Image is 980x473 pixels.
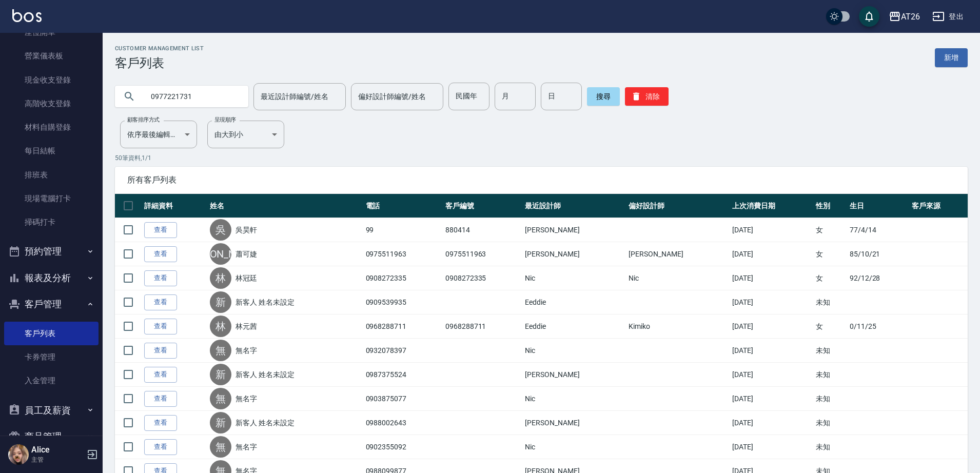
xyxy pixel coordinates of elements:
th: 性別 [813,194,847,218]
a: 座位開單 [4,21,99,44]
td: Nic [522,387,626,411]
td: Eeddie [522,314,626,339]
td: 0968288711 [363,314,443,339]
a: 現場電腦打卡 [4,187,99,210]
div: 無 [210,436,231,458]
td: [DATE] [730,290,813,314]
a: 新客人 姓名未設定 [236,369,295,380]
a: 蕭可婕 [236,249,257,259]
button: 報表及分析 [4,265,99,291]
td: [PERSON_NAME] [522,218,626,242]
td: [DATE] [730,363,813,387]
a: 新增 [935,48,968,67]
h3: 客戶列表 [115,56,204,70]
th: 客戶來源 [909,194,968,218]
td: [DATE] [730,339,813,363]
a: 查看 [144,439,177,455]
td: [DATE] [730,435,813,459]
a: 營業儀表板 [4,44,99,68]
div: 新 [210,291,231,313]
td: 女 [813,266,847,290]
a: 無名字 [236,442,257,452]
a: 材料自購登錄 [4,115,99,139]
button: AT26 [885,6,924,27]
td: Nic [522,435,626,459]
a: 現金收支登錄 [4,68,99,92]
a: 客戶列表 [4,322,99,345]
a: 新客人 姓名未設定 [236,297,295,307]
th: 姓名 [207,194,363,218]
td: 85/10/21 [847,242,909,266]
div: 新 [210,364,231,385]
td: 0987375524 [363,363,443,387]
td: 未知 [813,363,847,387]
th: 電話 [363,194,443,218]
a: 入金管理 [4,369,99,392]
td: 0975511963 [363,242,443,266]
label: 顧客排序方式 [127,116,160,124]
a: 吳昊軒 [236,225,257,235]
button: 搜尋 [587,87,620,106]
td: [DATE] [730,266,813,290]
a: 查看 [144,270,177,286]
td: 女 [813,218,847,242]
div: 林 [210,267,231,289]
td: [PERSON_NAME] [522,363,626,387]
td: 未知 [813,411,847,435]
td: 0909539935 [363,290,443,314]
td: 未知 [813,387,847,411]
div: 吳 [210,219,231,241]
div: [PERSON_NAME] [210,243,231,265]
input: 搜尋關鍵字 [144,83,240,110]
a: 查看 [144,222,177,238]
td: 92/12/28 [847,266,909,290]
a: 林元茜 [236,321,257,331]
a: 查看 [144,343,177,359]
td: 77/4/14 [847,218,909,242]
td: [DATE] [730,314,813,339]
td: 0903875077 [363,387,443,411]
button: save [859,6,879,27]
a: 新客人 姓名未設定 [236,418,295,428]
div: 由大到小 [207,121,284,148]
label: 呈現順序 [214,116,236,124]
a: 無名字 [236,393,257,404]
button: 預約管理 [4,238,99,265]
button: 清除 [625,87,669,106]
td: [DATE] [730,242,813,266]
img: Person [8,444,29,465]
a: 無名字 [236,345,257,356]
td: [DATE] [730,411,813,435]
td: Eeddie [522,290,626,314]
a: 林冠廷 [236,273,257,283]
a: 每日結帳 [4,139,99,163]
th: 上次消費日期 [730,194,813,218]
a: 掃碼打卡 [4,210,99,234]
td: [DATE] [730,218,813,242]
div: AT26 [901,10,920,23]
td: 0968288711 [443,314,522,339]
th: 客戶編號 [443,194,522,218]
td: Nic [522,266,626,290]
a: 查看 [144,391,177,407]
th: 偏好設計師 [626,194,730,218]
td: 0/11/25 [847,314,909,339]
td: 未知 [813,435,847,459]
td: Kimiko [626,314,730,339]
td: 0988002643 [363,411,443,435]
a: 卡券管理 [4,345,99,369]
img: Logo [12,9,42,22]
td: [PERSON_NAME] [522,411,626,435]
td: [DATE] [730,387,813,411]
td: 未知 [813,290,847,314]
td: [PERSON_NAME] [626,242,730,266]
td: 0908272335 [443,266,522,290]
td: Nic [626,266,730,290]
td: [PERSON_NAME] [522,242,626,266]
td: Nic [522,339,626,363]
td: 99 [363,218,443,242]
th: 生日 [847,194,909,218]
a: 查看 [144,319,177,334]
a: 查看 [144,367,177,383]
h5: Alice [31,445,84,455]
